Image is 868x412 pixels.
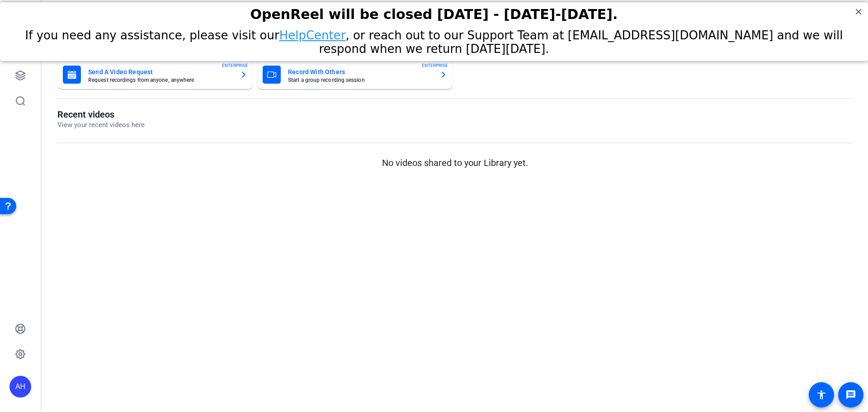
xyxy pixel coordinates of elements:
button: Record With OthersStart a group recording sessionENTERPRISE [257,60,453,89]
div: OpenReel will be closed [DATE] - [DATE]-[DATE]. [11,4,857,20]
div: AH [9,376,31,398]
p: View your recent videos here [57,120,145,130]
span: If you need any assistance, please visit our , or reach out to our Support Team at [EMAIL_ADDRESS... [25,26,843,53]
mat-card-title: Record With Others [288,66,433,77]
h1: Recent videos [57,109,145,120]
a: HelpCenter [279,26,346,40]
mat-icon: accessibility [816,389,827,400]
span: ENTERPRISE [222,62,248,69]
mat-icon: message [845,389,856,400]
mat-card-subtitle: Start a group recording session [288,77,433,83]
p: No videos shared to your Library yet. [57,156,852,170]
button: Send A Video RequestRequest recordings from anyone, anywhereENTERPRISE [57,60,253,89]
span: ENTERPRISE [422,62,448,69]
mat-card-title: Send A Video Request [88,66,233,77]
mat-card-subtitle: Request recordings from anyone, anywhere [88,77,233,83]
